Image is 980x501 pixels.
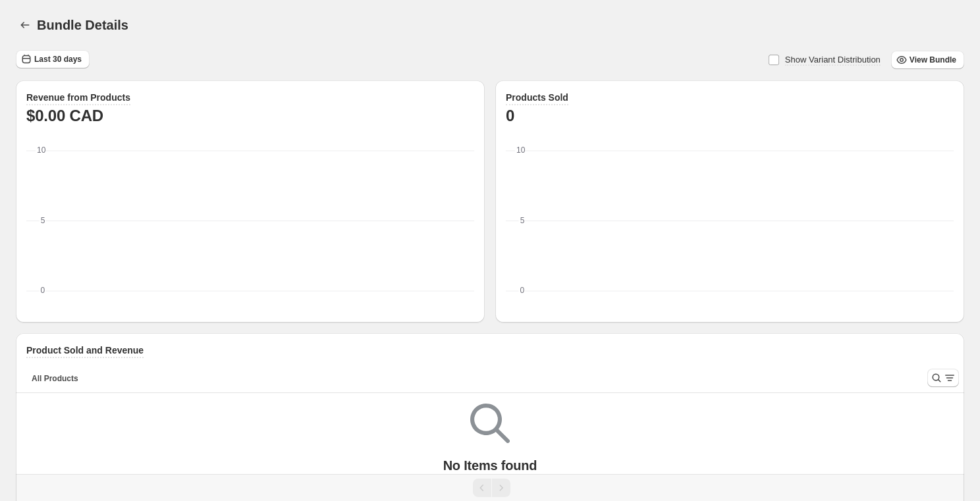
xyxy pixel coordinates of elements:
[443,458,537,473] p: No Items found
[41,286,45,295] text: 0
[506,105,514,126] h2: 0
[37,17,128,33] h1: Bundle Details
[16,50,90,68] button: Last 30 days
[26,91,130,104] h3: Revenue from Products
[927,369,959,387] button: Search and filter results
[891,51,964,69] button: View Bundle
[470,404,510,443] img: Empty search results
[26,344,144,357] h3: Product Sold and Revenue
[785,55,881,65] span: Show Variant Distribution
[37,145,46,155] text: 10
[506,91,568,104] h3: Products Sold
[520,286,525,295] text: 0
[16,474,964,501] nav: Pagination
[520,216,525,225] text: 5
[41,216,45,225] text: 5
[910,55,956,65] span: View Bundle
[516,145,526,155] text: 10
[34,54,82,65] span: Last 30 days
[26,105,103,126] h2: $0.00 CAD
[32,373,78,384] span: All Products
